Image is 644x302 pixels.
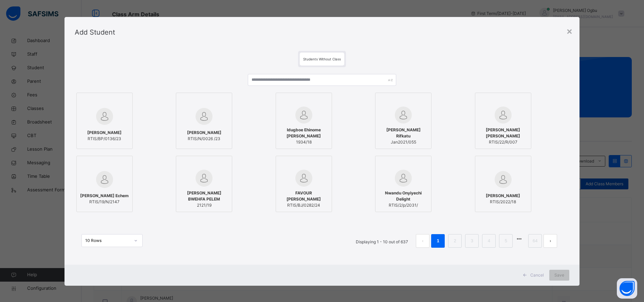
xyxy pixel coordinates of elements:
span: 1934/18 [279,139,328,145]
img: default.svg [196,170,213,187]
a: 3 [469,237,475,245]
span: RTIS/2022/18 [486,199,520,205]
span: Save [554,272,564,278]
button: Open asap [617,278,637,299]
div: × [566,24,573,38]
span: [PERSON_NAME] [486,193,520,199]
img: default.svg [395,170,412,187]
li: 3 [465,234,479,248]
a: 1 [435,237,441,245]
a: 4 [486,237,492,245]
img: default.svg [495,107,512,124]
li: 1 [431,234,445,248]
li: 下一页 [544,234,557,248]
span: FAVOUR [PERSON_NAME] [279,190,328,202]
img: default.svg [495,171,512,188]
span: [PERSON_NAME] Echem [80,193,129,199]
span: Add Student [75,28,115,36]
span: Cancel [530,272,544,278]
li: 4 [482,234,496,248]
span: RTIS/19/N/2147 [80,199,129,205]
span: [PERSON_NAME] [87,130,122,136]
span: Jan2021/055 [379,139,428,145]
span: Nwandu Onyiyechi Delight [379,190,428,202]
button: prev page [416,234,429,248]
span: Students Without Class [303,57,341,61]
img: default.svg [96,171,113,188]
img: default.svg [196,108,213,125]
span: [PERSON_NAME] [PERSON_NAME] [479,127,528,139]
div: 10 Rows [85,238,130,244]
img: default.svg [295,170,312,187]
span: RTIS/2/p/2031/ [379,202,428,208]
li: 64 [528,234,542,248]
li: 上一页 [416,234,429,248]
a: 2 [452,237,458,245]
li: 5 [499,234,513,248]
li: Displaying 1 - 10 out of 637 [351,234,413,248]
span: [PERSON_NAME] Rifkatu [379,127,428,139]
img: default.svg [395,107,412,124]
a: 64 [531,237,539,245]
span: RTIS/BP/0136/23 [87,136,122,142]
li: 向后 5 页 [514,234,524,244]
span: Idugboe Ehinome [PERSON_NAME] [279,127,328,139]
span: [PERSON_NAME] [187,130,221,136]
button: next page [544,234,557,248]
span: RTIS/BJ/0282/24 [279,202,328,208]
img: default.svg [96,108,113,125]
span: 2121/19 [180,202,228,208]
span: RTIS/N/0026 /23 [187,136,221,142]
span: [PERSON_NAME] BWEHFA PELEM [180,190,228,202]
img: default.svg [295,107,312,124]
span: RTIS/22/R/007 [479,139,528,145]
li: 2 [448,234,462,248]
a: 5 [503,237,509,245]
